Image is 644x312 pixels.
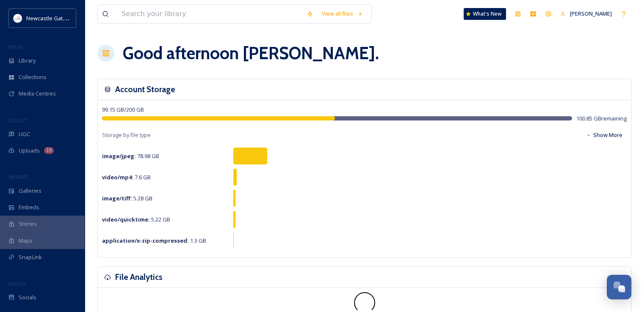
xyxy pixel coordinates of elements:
span: MEDIA [8,44,23,50]
span: SOCIALS [8,280,25,287]
span: COLLECT [8,117,27,123]
span: 100.85 GB remaining [576,115,627,123]
span: Embeds [19,203,39,211]
span: Storage by file type [102,131,151,139]
h3: Account Storage [115,83,175,96]
button: Open Chat [607,275,631,299]
input: Search your library [117,5,302,23]
span: 99.15 GB / 200 GB [102,106,144,113]
span: WIDGETS [8,174,28,180]
span: 7.6 GB [102,173,151,181]
span: 5.22 GB [102,216,170,223]
strong: video/quicktime : [102,216,150,223]
span: [PERSON_NAME] [570,10,612,17]
strong: application/x-zip-compressed : [102,237,189,244]
span: Uploads [19,147,40,155]
span: 1.3 GB [102,237,206,244]
h1: Good afternoon [PERSON_NAME] . [123,41,379,66]
span: Collections [19,73,47,81]
span: Library [19,57,36,65]
span: Stories [19,220,37,228]
a: View all files [318,5,367,22]
button: Show More [582,127,627,143]
span: SnapLink [19,253,42,261]
a: [PERSON_NAME] [556,5,616,22]
h3: File Analytics [115,271,163,283]
strong: image/tiff : [102,194,132,202]
div: 14 [44,147,54,154]
span: UGC [19,130,30,138]
a: What's New [464,8,506,20]
img: DqD9wEUd_400x400.jpg [14,14,22,22]
span: 78.98 GB [102,152,159,160]
span: Maps [19,237,33,245]
span: Newcastle Gateshead Initiative [26,14,104,22]
span: Galleries [19,187,41,195]
span: Media Centres [19,90,56,98]
strong: image/jpeg : [102,152,136,160]
span: 5.28 GB [102,194,152,202]
span: Socials [19,293,36,301]
strong: video/mp4 : [102,173,133,181]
